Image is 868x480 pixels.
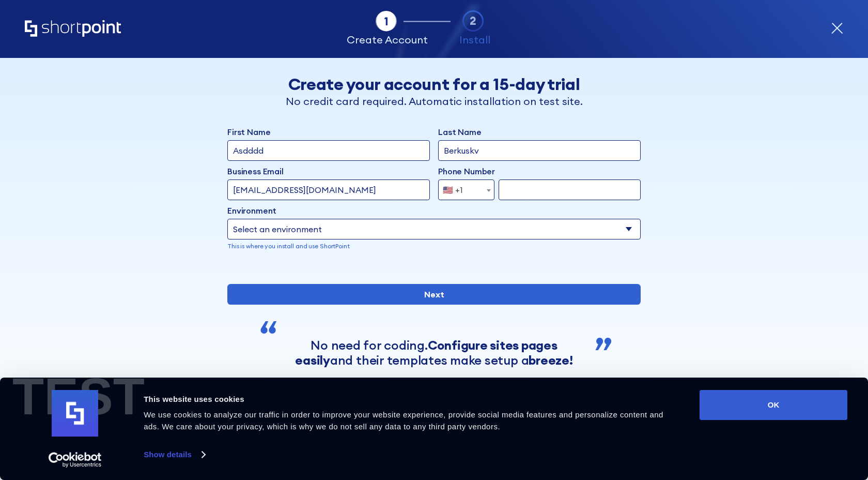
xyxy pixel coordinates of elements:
[52,390,98,437] img: logo
[700,390,847,420] button: OK
[144,393,676,406] div: This website uses cookies
[30,452,120,468] a: Usercentrics Cookiebot - opens in a new window
[144,410,663,431] span: We use cookies to analyze our traffic in order to improve your website experience, provide social...
[144,447,205,462] a: Show details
